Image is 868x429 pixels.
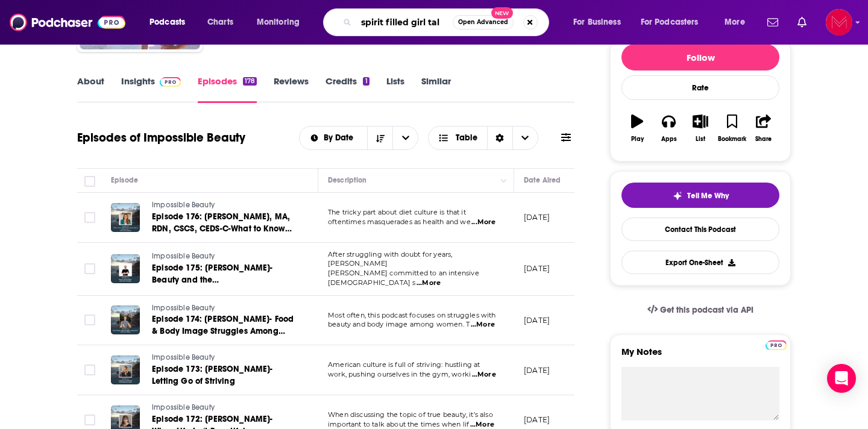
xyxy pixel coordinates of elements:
[328,311,496,319] span: Most often, this podcast focuses on struggles with
[152,364,273,386] span: Episode 173: [PERSON_NAME]-Letting Go of Striving
[456,134,477,142] span: Table
[661,136,677,143] div: Apps
[84,263,95,274] span: Toggle select row
[84,212,95,223] span: Toggle select row
[685,107,716,150] button: List
[152,352,297,363] a: Impossible Beauty
[141,13,201,32] button: open menu
[718,136,746,143] div: Bookmark
[328,208,466,216] span: The tricky part about diet culture is that it
[524,315,550,325] p: [DATE]
[633,13,716,32] button: open menu
[621,75,779,100] div: Rate
[274,75,309,103] a: Reviews
[324,134,357,142] span: By Date
[766,339,787,350] a: Pro website
[653,107,684,150] button: Apps
[200,13,241,32] a: Charts
[152,262,297,286] a: Episode 175: [PERSON_NAME]- Beauty and the [DEMOGRAPHIC_DATA]
[471,218,495,227] span: ...More
[826,9,852,36] img: User Profile
[328,320,470,328] span: beauty and body image among women. T
[421,75,451,103] a: Similar
[491,7,513,19] span: New
[386,75,404,103] a: Lists
[149,14,185,31] span: Podcasts
[471,320,495,330] span: ...More
[77,130,245,145] h1: Episodes of Impossible Beauty
[328,360,480,369] span: American culture is full of striving: hustling at
[152,313,297,337] a: Episode 174: [PERSON_NAME]- Food & Body Image Struggles Among Men
[453,15,514,30] button: Open AdvancedNew
[793,12,811,33] a: Show notifications dropdown
[152,402,297,413] a: Impossible Beauty
[621,107,653,150] button: Play
[497,174,511,188] button: Column Actions
[392,127,418,149] button: open menu
[243,77,257,86] div: 178
[524,365,550,375] p: [DATE]
[152,252,215,260] span: Impossible Beauty
[716,13,760,32] button: open menu
[328,370,471,378] span: work, pushing ourselves in the gym, worki
[565,13,636,32] button: open menu
[328,269,479,287] span: [PERSON_NAME] committed to an intensive [DEMOGRAPHIC_DATA] s
[160,77,181,87] img: Podchaser Pro
[766,340,787,350] img: Podchaser Pro
[487,127,512,149] div: Sort Direction
[84,315,95,325] span: Toggle select row
[84,415,95,425] span: Toggle select row
[10,11,125,34] a: Podchaser - Follow, Share and Rate Podcasts
[458,19,508,25] span: Open Advanced
[257,14,300,31] span: Monitoring
[152,251,297,262] a: Impossible Beauty
[524,263,550,274] p: [DATE]
[152,403,215,412] span: Impossible Beauty
[367,127,392,149] button: Sort Direction
[328,218,471,226] span: oftentimes masquerades as health and we
[687,191,729,201] span: Tell Me Why
[328,250,453,268] span: After struggling with doubt for years, [PERSON_NAME]
[84,365,95,375] span: Toggle select row
[716,107,747,150] button: Bookmark
[763,12,783,33] a: Show notifications dropdown
[328,410,493,419] span: When discussing the topic of true beauty, it’s also
[363,77,369,86] div: 1
[826,9,852,36] span: Logged in as Pamelamcclure
[328,173,366,187] div: Description
[248,13,315,32] button: open menu
[638,295,763,325] a: Get this podcast via API
[121,75,181,103] a: InsightsPodchaser Pro
[300,134,368,142] button: open menu
[152,211,297,235] a: Episode 176: [PERSON_NAME], MA, RDN, CSCS, CEDS-C-What to Know About Clean Eating, Sugar, & Artif...
[335,8,561,36] div: Search podcasts, credits, & more...
[621,183,779,208] button: tell me why sparkleTell Me Why
[198,75,257,103] a: Episodes178
[631,136,644,143] div: Play
[472,370,496,380] span: ...More
[524,415,550,425] p: [DATE]
[725,14,745,31] span: More
[152,303,297,314] a: Impossible Beauty
[152,353,215,362] span: Impossible Beauty
[673,191,682,201] img: tell me why sparkle
[573,14,621,31] span: For Business
[621,346,779,367] label: My Notes
[299,126,419,150] h2: Choose List sort
[524,173,561,187] div: Date Aired
[748,107,779,150] button: Share
[417,278,441,288] span: ...More
[641,14,699,31] span: For Podcasters
[152,363,297,387] a: Episode 173: [PERSON_NAME]-Letting Go of Striving
[621,251,779,274] button: Export One-Sheet
[826,9,852,36] button: Show profile menu
[428,126,538,150] button: Choose View
[660,305,753,315] span: Get this podcast via API
[152,263,273,297] span: Episode 175: [PERSON_NAME]- Beauty and the [DEMOGRAPHIC_DATA]
[152,314,294,348] span: Episode 174: [PERSON_NAME]- Food & Body Image Struggles Among Men
[152,201,215,209] span: Impossible Beauty
[152,304,215,312] span: Impossible Beauty
[827,364,856,393] div: Open Intercom Messenger
[325,75,369,103] a: Credits1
